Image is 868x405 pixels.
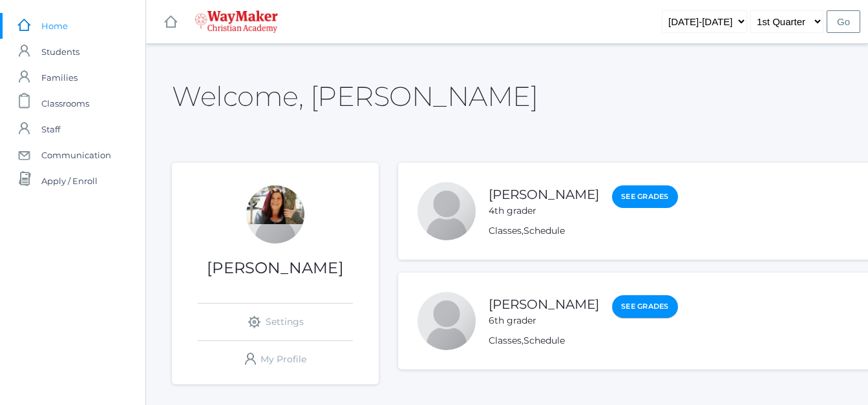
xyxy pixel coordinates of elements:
a: [PERSON_NAME] [489,187,599,202]
span: Classrooms [41,90,89,116]
span: Apply / Enroll [41,168,98,194]
span: Staff [41,116,60,142]
input: Go [827,10,860,33]
a: My Profile [198,341,353,378]
a: Classes [489,225,522,236]
div: , [489,334,678,348]
div: 6th grader [489,314,599,327]
span: Home [41,13,68,39]
h1: [PERSON_NAME] [172,260,379,276]
a: Schedule [524,225,565,236]
a: [PERSON_NAME] [489,296,599,312]
a: See Grades [612,185,678,208]
a: See Grades [612,295,678,318]
span: Families [41,65,78,90]
img: 4_waymaker-logo-stack-white.png [195,10,278,33]
h2: Welcome, [PERSON_NAME] [172,81,538,111]
a: Classes [489,335,522,346]
div: Tallon Pecor [418,182,476,240]
div: Gina Pecor [246,185,304,244]
span: Students [41,39,79,65]
a: Schedule [524,335,565,346]
div: 4th grader [489,204,599,218]
span: Communication [41,142,111,168]
div: Cole Pecor [418,292,476,350]
div: , [489,224,678,238]
a: Settings [198,304,353,340]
